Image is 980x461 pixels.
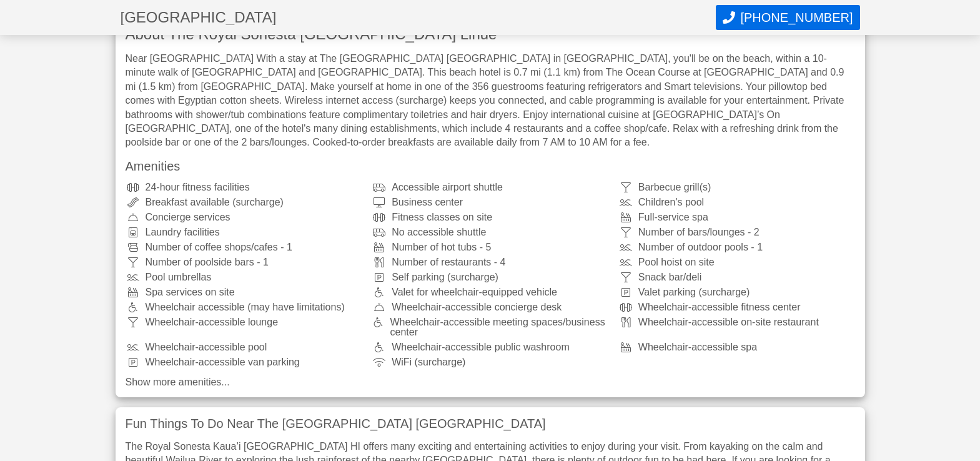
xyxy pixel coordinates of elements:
[126,212,362,222] div: Concierge services
[126,257,362,267] div: Number of poolside bars - 1
[126,342,362,352] div: Wheelchair-accessible pool
[121,10,716,25] h1: [GEOGRAPHIC_DATA]
[126,227,362,237] div: Laundry facilities
[372,197,608,207] div: Business center
[372,342,608,352] div: Wheelchair-accessible public washroom
[618,182,855,192] div: Barbecue grill(s)
[618,342,855,352] div: Wheelchair-accessible spa
[126,317,362,337] div: Wheelchair-accessible lounge
[126,242,362,252] div: Number of coffee shops/cafes - 1
[372,212,608,222] div: Fitness classes on site
[126,287,362,297] div: Spa services on site
[618,287,855,297] div: Valet parking (surcharge)
[126,27,855,42] h3: About The Royal Sonesta [GEOGRAPHIC_DATA] Lihue
[372,287,608,297] div: Valet for wheelchair-equipped vehicle
[126,302,362,312] div: Wheelchair accessible (may have limitations)
[126,417,855,430] h3: Fun Things To Do Near The [GEOGRAPHIC_DATA] [GEOGRAPHIC_DATA]
[618,242,855,252] div: Number of outdoor pools - 1
[618,227,855,237] div: Number of bars/lounges - 2
[126,197,362,207] div: Breakfast available (surcharge)
[126,160,855,172] h3: Amenities
[618,212,855,222] div: Full-service spa
[618,272,855,282] div: Snack bar/deli
[618,257,855,267] div: Pool hoist on site
[372,227,608,237] div: No accessible shuttle
[126,377,855,387] a: Show more amenities...
[372,242,608,252] div: Number of hot tubs - 5
[618,197,855,207] div: Children's pool
[126,357,362,367] div: Wheelchair-accessible van parking
[618,317,855,337] div: Wheelchair-accessible on-site restaurant
[372,317,608,337] div: Wheelchair-accessible meeting spaces/business center
[372,357,608,367] div: WiFi (surcharge)
[126,52,855,150] div: Near [GEOGRAPHIC_DATA] With a stay at The [GEOGRAPHIC_DATA] [GEOGRAPHIC_DATA] in [GEOGRAPHIC_DATA...
[372,182,608,192] div: Accessible airport shuttle
[126,272,362,282] div: Pool umbrellas
[716,5,859,30] button: Call
[126,182,362,192] div: 24-hour fitness facilities
[372,302,608,312] div: Wheelchair-accessible concierge desk
[372,272,608,282] div: Self parking (surcharge)
[372,257,608,267] div: Number of restaurants - 4
[618,302,855,312] div: Wheelchair-accessible fitness center
[740,11,853,25] span: [PHONE_NUMBER]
